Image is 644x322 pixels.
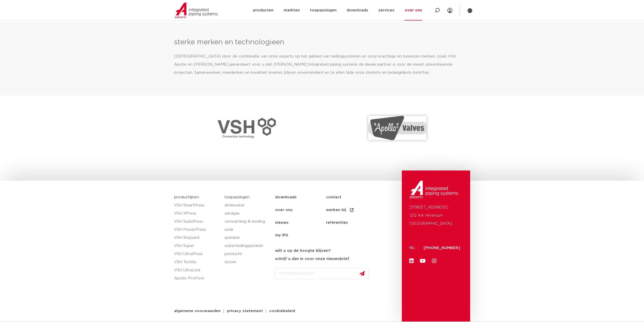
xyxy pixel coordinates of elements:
[174,258,220,266] a: VSH Tectite
[174,234,220,242] a: VSH Shurjoint
[224,234,270,242] a: sprinkler
[218,118,276,138] img: VSH-PNG-e1612190599858
[275,191,399,242] nav: Menu
[326,191,377,204] a: contact
[174,210,220,218] a: VSH XPress
[224,218,270,226] a: verwarming & koeling
[326,204,377,216] a: werken bij
[227,309,263,313] span: privacy statement
[174,226,220,234] a: VSH PowerPress
[170,309,224,313] a: algemene voorwaarden
[224,242,270,250] a: waterleidingsprinkler
[424,246,460,250] a: [PHONE_NUMBER]
[223,309,267,313] a: privacy statement
[174,274,220,282] a: Apollo ProFlow
[409,244,418,252] p: NL:
[174,195,199,199] a: productlijnen
[275,268,369,279] input: info@emailadres.nl
[224,258,270,266] a: stoom
[224,210,270,218] a: aardgas
[174,218,220,226] a: VSH SudoPress
[224,201,270,210] a: drinkwater
[275,191,326,204] a: downloads
[174,52,470,77] p: [DEMOGRAPHIC_DATA] door de combinatie van onze experts op het gebied van leidingsystemen en onze ...
[224,226,270,234] a: solar
[224,195,250,199] a: toepassingen
[224,250,270,258] a: perslucht
[409,203,463,228] p: [STREET_ADDRESS] 1212 AA Hilversum [GEOGRAPHIC_DATA]
[275,283,352,303] iframe: reCAPTCHA
[269,309,295,313] span: cookiebeleid
[174,201,220,210] a: VSH SmartPress
[174,242,220,250] a: VSH Super
[265,309,299,313] a: cookiebeleid
[174,266,220,274] a: VSH UltraLine
[174,250,220,258] a: VSH UltraPress
[275,257,350,261] strong: schrijf u dan in voor onze nieuwsbrief.
[275,216,326,229] a: nieuws
[174,37,470,47] h3: sterke merken en technologieen
[360,271,365,276] img: send.svg
[174,309,221,313] span: algemene voorwaarden
[275,204,326,216] a: over ons
[275,249,330,253] strong: wilt u op de hoogte blijven?
[326,216,377,229] a: referenties
[275,229,326,242] a: my IPS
